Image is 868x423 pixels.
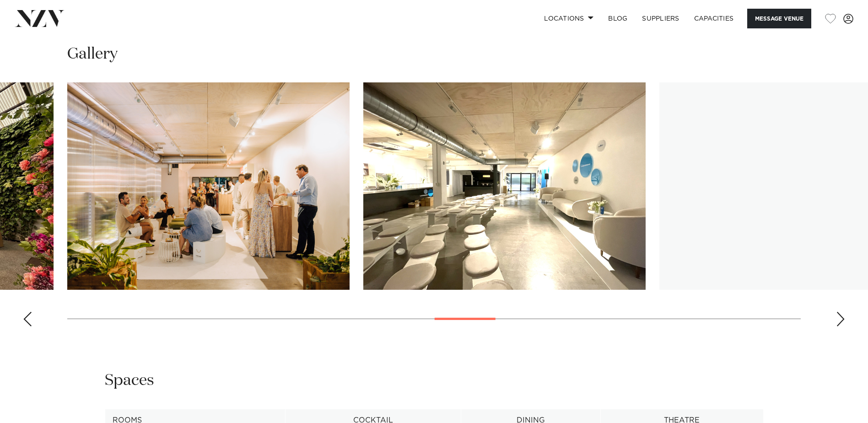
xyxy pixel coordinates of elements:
h2: Spaces [105,370,154,391]
img: nzv-logo.png [15,10,65,27]
a: Locations [537,9,601,28]
a: Capacities [687,9,741,28]
swiper-slide: 16 / 30 [67,82,350,290]
a: SUPPLIERS [635,9,686,28]
h2: Gallery [67,44,118,65]
swiper-slide: 17 / 30 [363,82,646,290]
a: BLOG [601,9,635,28]
button: Message Venue [747,9,811,28]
